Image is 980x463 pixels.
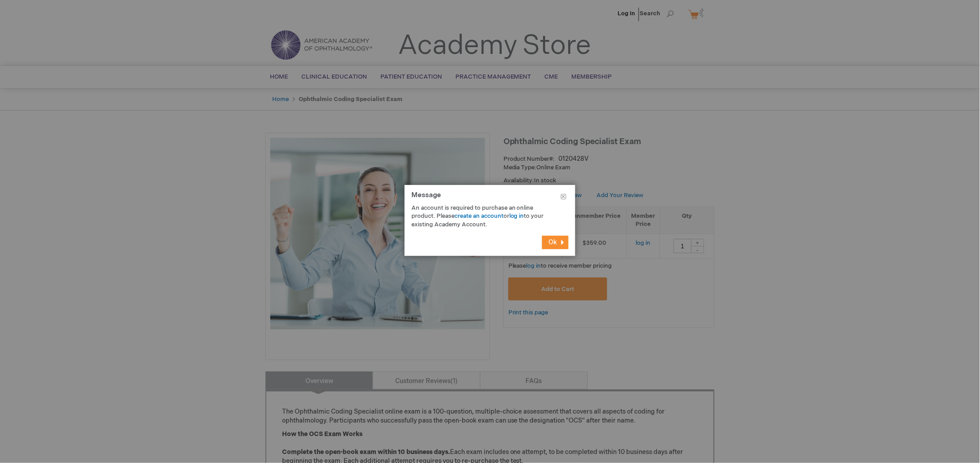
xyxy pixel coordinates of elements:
[455,212,503,220] a: create an account
[549,238,557,246] span: Ok
[509,212,524,220] a: log in
[411,192,569,204] h1: Message
[542,236,569,249] button: Ok
[411,204,555,229] p: An account is required to purchase an online product. Please or to your existing Academy Account.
